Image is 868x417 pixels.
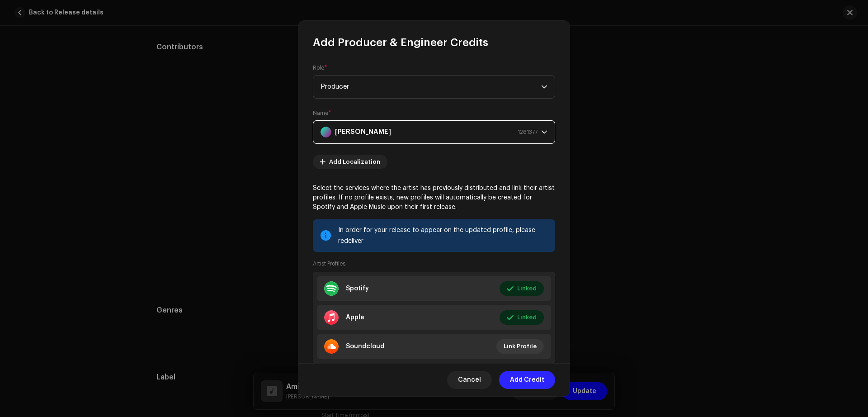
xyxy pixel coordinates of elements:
label: Name [313,109,331,117]
span: Jewel Azmir [321,121,541,143]
div: Soundcloud [346,343,384,350]
span: Add Credit [510,371,544,389]
div: dropdown trigger [541,121,547,143]
span: Add Localization [329,153,380,171]
div: Apple [346,314,364,321]
button: Link Profile [496,339,544,354]
span: Producer [321,76,541,98]
div: In order for your release to appear on the updated profile, please redeliver [338,225,548,246]
label: Role [313,64,327,71]
strong: [PERSON_NAME] [335,121,391,143]
span: Add Producer & Engineer Credits [313,35,488,50]
div: dropdown trigger [541,76,547,98]
button: Cancel [447,371,492,389]
small: Artist Profiles [313,259,345,268]
p: Select the services where the artist has previously distributed and link their artist profiles. I... [313,184,555,212]
button: Add Localization [313,155,387,169]
span: Linked [517,308,537,327]
span: 1261377 [518,121,538,143]
button: Linked [500,281,544,296]
span: Cancel [458,371,481,389]
button: Add Credit [499,371,555,389]
button: Linked [500,310,544,325]
span: Linked [517,280,537,298]
div: Spotify [346,285,369,292]
span: Link Profile [504,337,537,355]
